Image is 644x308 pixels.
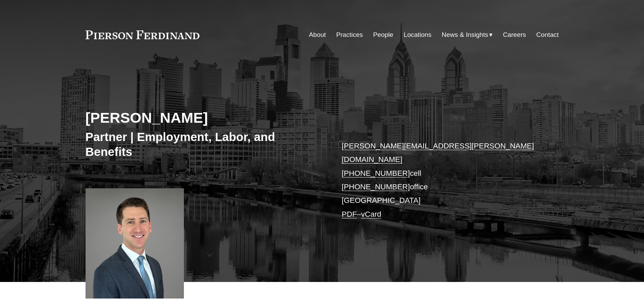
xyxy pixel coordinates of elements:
[309,28,326,41] a: About
[342,139,539,221] p: cell office [GEOGRAPHIC_DATA] –
[536,28,558,41] a: Contact
[503,28,526,41] a: Careers
[373,28,393,41] a: People
[86,129,322,159] h3: Partner | Employment, Labor, and Benefits
[342,169,410,177] a: [PHONE_NUMBER]
[342,142,534,164] a: [PERSON_NAME][EMAIL_ADDRESS][PERSON_NAME][DOMAIN_NAME]
[442,29,488,41] span: News & Insights
[86,109,322,126] h2: [PERSON_NAME]
[342,210,357,218] a: PDF
[361,210,381,218] a: vCard
[442,28,493,41] a: folder dropdown
[342,183,410,191] a: [PHONE_NUMBER]
[404,28,431,41] a: Locations
[336,28,363,41] a: Practices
